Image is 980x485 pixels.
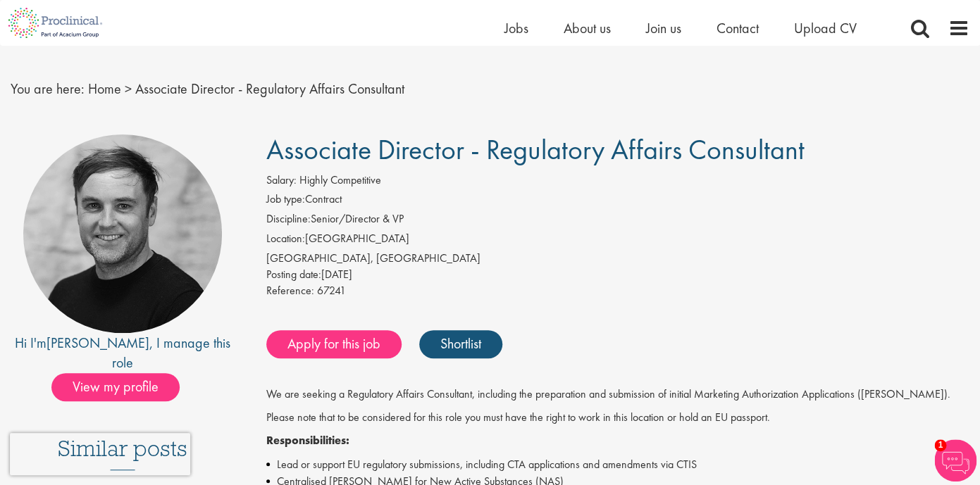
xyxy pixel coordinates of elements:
[504,19,528,37] a: Jobs
[794,19,857,37] a: Upload CV
[266,386,969,403] p: We are seeking a Regulatory Affairs Consultant, including the preparation and submission of initi...
[564,19,611,37] a: About us
[88,80,121,98] a: breadcrumb link
[299,172,381,187] span: Highly Competitive
[125,80,132,98] span: >
[266,267,969,283] div: [DATE]
[266,211,311,227] label: Discipline:
[266,283,314,299] label: Reference:
[266,132,805,168] span: Associate Director - Regulatory Affairs Consultant
[266,410,969,426] p: Please note that to be considered for this role you must have the right to work in this location ...
[23,134,222,333] img: imeage of recruiter Peter Duvall
[266,191,305,208] label: Job type:
[646,19,681,37] a: Join us
[266,251,969,267] div: [GEOGRAPHIC_DATA], [GEOGRAPHIC_DATA]
[934,439,946,451] span: 1
[934,439,976,481] img: Chatbot
[266,172,297,189] label: Salary:
[46,334,149,352] a: [PERSON_NAME]
[266,191,969,211] li: Contract
[11,333,235,373] div: Hi I'm , I manage this role
[266,231,969,251] li: [GEOGRAPHIC_DATA]
[266,267,321,282] span: Posting date:
[51,376,194,394] a: View my profile
[317,283,346,298] span: 67241
[266,433,349,448] strong: Responsibilities:
[266,330,402,358] a: Apply for this job
[11,80,85,98] span: You are here:
[51,373,180,401] span: View my profile
[135,80,404,98] span: Associate Director - Regulatory Affairs Consultant
[266,231,305,247] label: Location:
[10,433,190,475] iframe: reCAPTCHA
[266,456,969,473] li: Lead or support EU regulatory submissions, including CTA applications and amendments via CTIS
[419,330,502,358] a: Shortlist
[717,19,759,37] a: Contact
[266,211,969,231] li: Senior/Director & VP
